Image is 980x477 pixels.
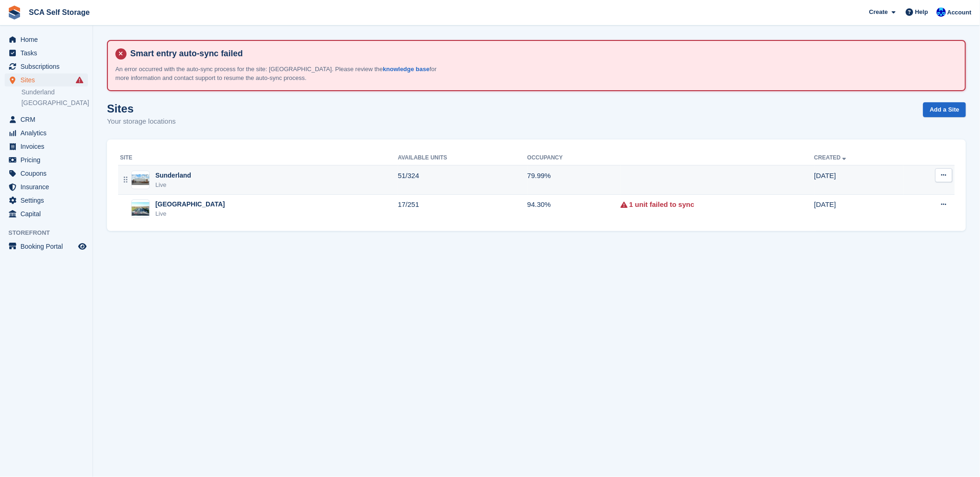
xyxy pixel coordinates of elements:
a: menu [5,33,88,46]
span: Invoices [20,140,76,153]
td: 79.99% [527,166,620,195]
span: Booking Portal [20,240,76,253]
a: menu [5,60,88,73]
a: menu [5,180,88,193]
a: Created [814,154,848,161]
a: 1 unit failed to sync [629,199,694,210]
span: Sites [20,73,76,86]
span: Pricing [20,153,76,166]
a: knowledge base [383,66,429,73]
h4: Smart entry auto-sync failed [127,48,958,59]
img: Image of Sunderland site [132,174,149,185]
th: Available Units [398,151,527,166]
span: Help [915,7,928,17]
a: [GEOGRAPHIC_DATA] [21,99,88,107]
a: menu [5,140,88,153]
td: [DATE] [814,166,904,195]
a: menu [5,194,88,207]
div: [GEOGRAPHIC_DATA] [155,199,225,209]
span: Insurance [20,180,76,193]
img: Image of Sheffield site [132,202,149,216]
a: menu [5,167,88,180]
span: Analytics [20,126,76,139]
span: Subscriptions [20,60,76,73]
span: Account [947,8,972,17]
p: Your storage locations [107,116,176,127]
span: Capital [20,207,76,220]
td: 51/324 [398,166,527,195]
i: Smart entry sync failures have occurred [76,76,83,84]
div: Live [155,209,225,219]
a: Sunderland [21,88,88,97]
span: Tasks [20,46,76,60]
a: menu [5,46,88,60]
span: Coupons [20,167,76,180]
a: menu [5,73,88,86]
a: menu [5,207,88,220]
div: Sunderland [155,171,191,180]
h1: Sites [107,102,176,115]
span: Storefront [8,228,93,238]
a: Preview store [77,241,88,252]
a: menu [5,113,88,126]
td: 94.30% [527,194,620,223]
span: Settings [20,194,76,207]
div: Live [155,180,191,190]
a: SCA Self Storage [25,5,93,20]
span: Create [869,7,888,17]
p: An error occurred with the auto-sync process for the site: [GEOGRAPHIC_DATA]. Please review the f... [115,65,441,83]
img: stora-icon-8386f47178a22dfd0bd8f6a31ec36ba5ce8667c1dd55bd0f319d3a0aa187defe.svg [7,6,21,20]
a: Add a Site [923,102,966,118]
a: menu [5,126,88,139]
a: menu [5,240,88,253]
th: Site [118,151,398,166]
span: Home [20,33,76,46]
td: 17/251 [398,194,527,223]
img: Kelly Neesham [937,7,946,17]
span: CRM [20,113,76,126]
th: Occupancy [527,151,620,166]
td: [DATE] [814,194,904,223]
a: menu [5,153,88,166]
